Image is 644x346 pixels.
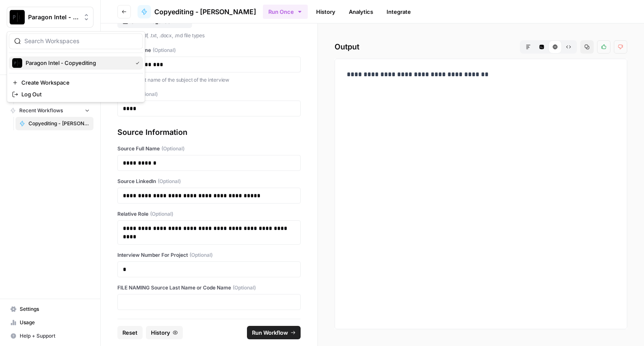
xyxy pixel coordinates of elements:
button: Recent Workflows [7,104,93,117]
img: Paragon Intel - Copyediting Logo [10,10,25,25]
span: Paragon Intel - Copyediting [26,59,129,67]
span: Reset [122,328,138,337]
span: (Optional) [190,251,213,259]
p: Supports .pdf, .txt, .docx, .md file types [117,31,301,40]
span: Copyediting - [PERSON_NAME] [29,120,90,127]
span: Settings [20,305,90,313]
button: Help + Support [7,329,93,343]
span: Help + Support [20,332,90,340]
input: Search Workspaces [24,37,138,45]
span: Copyediting - [PERSON_NAME] [154,7,256,17]
div: Workspace: Paragon Intel - Copyediting [7,31,145,102]
p: First and last name of the subject of the interview [117,76,301,84]
button: Workspace: Paragon Intel - Copyediting [7,7,93,28]
span: Recent Workflows [19,107,63,114]
span: Paragon Intel - Copyediting [28,13,79,21]
a: Copyediting - [PERSON_NAME] [16,117,93,130]
span: Usage [20,319,90,326]
span: (Optional) [233,284,256,292]
span: (Optional) [161,145,184,152]
span: Log Out [21,90,136,98]
span: Create Workspace [21,78,136,87]
h2: Output [335,40,627,54]
a: Log Out [9,88,143,100]
span: (Optional) [158,178,181,185]
a: History [311,5,340,18]
a: Usage [7,316,93,329]
label: Relative Role [117,210,301,218]
a: Copyediting - [PERSON_NAME] [138,5,256,18]
button: History [146,326,183,339]
a: Analytics [344,5,378,18]
a: Settings [7,302,93,316]
a: Integrate [382,5,416,18]
label: FILE NAMING Source Last Name or Code Name [117,284,301,292]
span: (Optional) [153,46,176,54]
span: History [151,328,170,337]
button: Run Once [263,5,308,19]
span: Run Workflow [252,328,288,337]
button: Reset [117,326,143,339]
label: Ticker [117,90,301,98]
div: Source Information [117,127,301,138]
label: Subject Name [117,46,301,54]
span: (Optional) [135,90,158,98]
img: Paragon Intel - Copyediting Logo [12,58,22,68]
label: Source Full Name [117,145,301,152]
label: Source LinkedIn [117,178,301,185]
span: (Optional) [150,210,173,218]
button: Run Workflow [247,326,301,339]
label: Interview Number For Project [117,251,301,259]
a: Create Workspace [9,77,143,88]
